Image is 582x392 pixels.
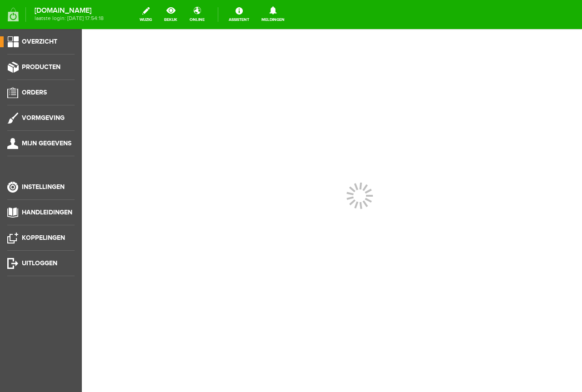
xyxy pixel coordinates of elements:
[223,5,255,25] a: Assistent
[22,259,57,267] span: Uitloggen
[35,8,104,13] strong: [DOMAIN_NAME]
[22,89,47,96] span: Orders
[22,208,72,216] span: Handleidingen
[22,114,65,122] span: Vormgeving
[184,5,210,25] a: online
[22,139,71,147] span: Mijn gegevens
[159,5,183,25] a: bekijk
[22,38,57,45] span: Overzicht
[256,5,290,25] a: Meldingen
[22,234,65,242] span: Koppelingen
[35,16,104,21] span: laatste login: [DATE] 17:54:18
[22,183,65,191] span: Instellingen
[134,5,157,25] a: wijzig
[22,63,60,71] span: Producten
